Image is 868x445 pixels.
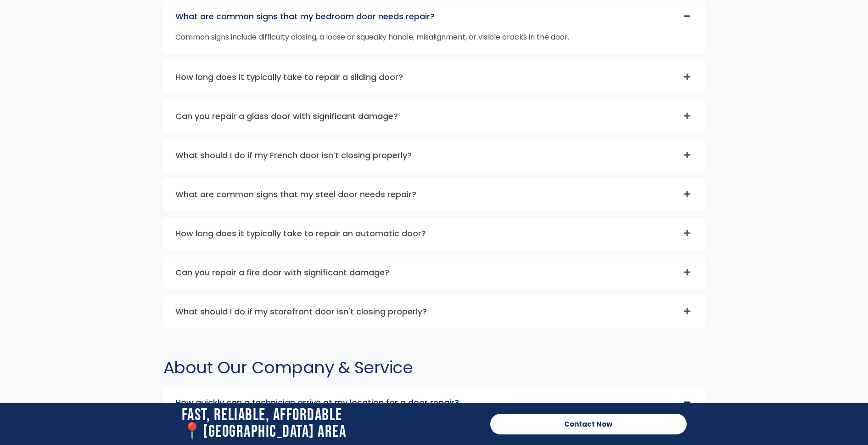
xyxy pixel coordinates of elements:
a: What are common signs that my bedroom door needs repair? [175,11,435,22]
a: How long does it typically take to repair a sliding door? [175,71,403,83]
div: What are common signs that my bedroom door needs repair? [164,1,705,32]
div: What are common signs that my bedroom door needs repair? [164,32,705,54]
div: How long does it typically take to repair a sliding door? [164,62,705,93]
a: Contact Now [490,414,687,434]
div: Can you repair a fire door with significant damage? [164,257,705,288]
span: Contact Now [564,421,612,428]
div: How quickly can a technician arrive at my location for a door repair? [164,387,705,418]
a: How long does it typically take to repair an automatic door? [175,228,426,239]
a: Can you repair a glass door with significant damage? [175,110,398,122]
a: What are common signs that my steel door needs repair? [175,188,416,200]
div: What should I do if my storefront door isn't closing properly? [164,296,705,327]
a: How quickly can a technician arrive at my location for a door repair? [175,397,459,408]
div: What should I do if my French door isn’t closing properly? [164,140,705,171]
a: What should I do if my storefront door isn't closing properly? [175,306,427,317]
h2: Fast, Reliable, Affordable 📍[GEOGRAPHIC_DATA] Area [182,407,481,440]
div: What are common signs that my steel door needs repair? [164,179,705,210]
a: Can you repair a fire door with significant damage? [175,267,389,278]
h2: About Our Company & Service [163,358,705,377]
div: How long does it typically take to repair an automatic door? [164,218,705,249]
a: What should I do if my French door isn’t closing properly? [175,149,412,161]
div: Can you repair a glass door with significant damage? [164,101,705,132]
